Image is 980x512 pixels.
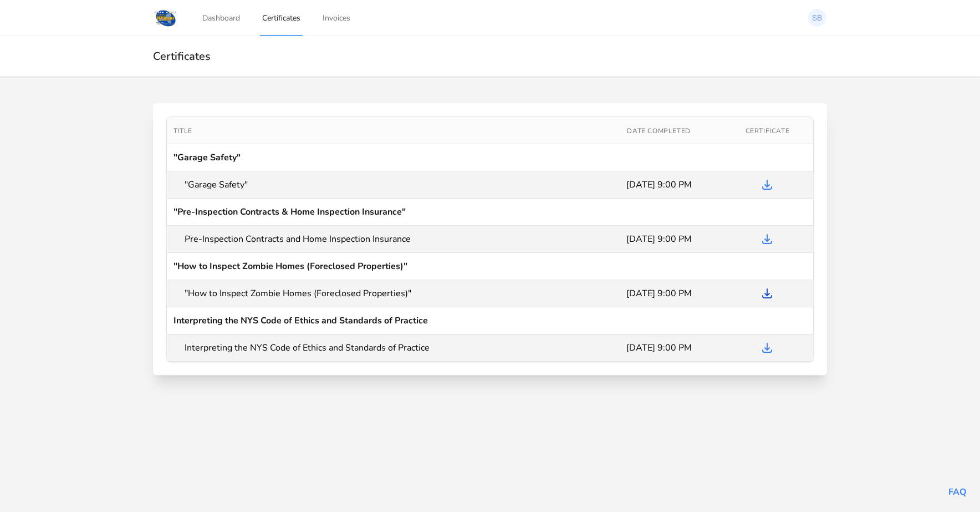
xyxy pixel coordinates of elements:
span: Title [173,126,192,135]
td: "How to Inspect Zombie Homes (Foreclosed Properties)" [167,280,596,307]
a: FAQ [948,486,967,498]
span: Certificate [746,126,790,135]
td: "Garage Safety" [167,171,596,199]
td: Interpreting the NYS Code of Ethics and Standards of Practice [167,334,596,362]
td: "Garage Safety" [167,144,813,171]
img: Logo [153,8,178,28]
span: Date Completed [627,126,690,135]
td: [DATE] 9:00 PM [596,226,722,253]
td: Pre-Inspection Contracts and Home Inspection Insurance [167,226,596,253]
img: steven baranello [808,9,826,27]
td: Interpreting the NYS Code of Ethics and Standards of Practice [167,307,813,334]
td: "How to Inspect Zombie Homes (Foreclosed Properties)" [167,253,813,280]
td: [DATE] 9:00 PM [596,171,722,199]
h2: Certificates [153,49,827,63]
td: "Pre-Inspection Contracts & Home Inspection Insurance" [167,199,813,226]
td: [DATE] 9:00 PM [596,280,722,307]
td: [DATE] 9:00 PM [596,334,722,362]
